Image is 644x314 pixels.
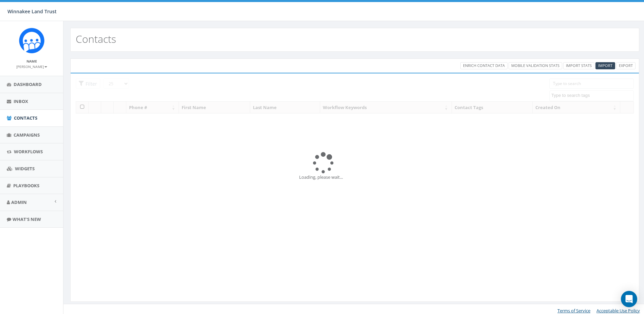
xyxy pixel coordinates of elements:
a: Import Stats [563,62,594,69]
a: Mobile Validation Stats [509,62,562,69]
a: Export [616,62,636,69]
span: Contacts [14,115,37,121]
span: Winnakee Land Trust [7,8,57,15]
a: Acceptable Use Policy [596,308,640,314]
h2: Contacts [76,33,116,45]
span: Import [598,63,612,68]
span: Dashboard [14,81,42,87]
span: What's New [13,216,41,222]
a: Enrich Contact Data [460,62,508,69]
span: Campaigns [14,132,40,138]
span: Playbooks [13,182,39,189]
span: Admin [11,199,27,205]
a: Terms of Service [557,308,590,314]
img: Rally_Corp_Icon.png [19,28,44,53]
span: Workflows [14,149,43,155]
span: CSV files only [598,63,612,68]
a: [PERSON_NAME] [16,63,47,69]
small: Name [26,59,37,64]
span: Widgets [15,165,35,172]
span: Inbox [14,98,28,104]
div: Loading, please wait... [299,174,411,180]
div: Open Intercom Messenger [621,291,637,307]
a: Import [595,62,615,69]
span: Enrich Contact Data [463,63,505,68]
small: [PERSON_NAME] [16,64,47,69]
